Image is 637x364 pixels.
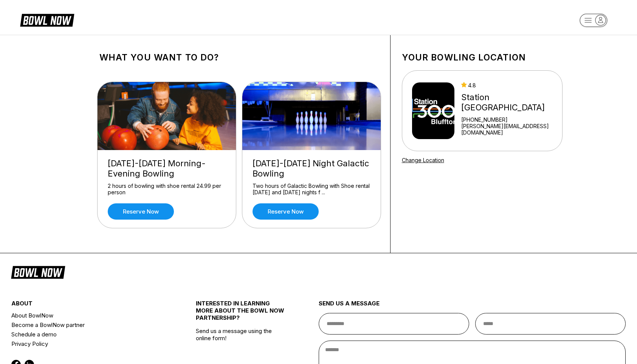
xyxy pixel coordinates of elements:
[461,116,559,123] div: [PHONE_NUMBER]
[461,82,559,88] div: 4.8
[99,52,379,63] h1: What you want to do?
[11,300,165,311] div: about
[412,82,455,139] img: Station 300 Bluffton
[11,339,165,349] a: Privacy Policy
[319,300,626,313] div: send us a message
[108,183,226,196] div: 2 hours of bowling with shoe rental 24.99 per person
[196,300,288,327] div: INTERESTED IN LEARNING MORE ABOUT THE BOWL NOW PARTNERSHIP?
[461,92,559,113] div: Station [GEOGRAPHIC_DATA]
[108,203,174,220] a: Reserve now
[402,52,563,63] h1: Your bowling location
[461,123,559,136] a: [PERSON_NAME][EMAIL_ADDRESS][DOMAIN_NAME]
[242,82,381,150] img: Friday-Saturday Night Galactic Bowling
[253,203,319,220] a: Reserve now
[402,157,444,163] a: Change Location
[108,158,226,179] div: [DATE]-[DATE] Morning-Evening Bowling
[11,320,165,330] a: Become a BowlNow partner
[98,82,237,150] img: Friday-Sunday Morning-Evening Bowling
[253,183,370,196] div: Two hours of Galactic Bowling with Shoe rental [DATE] and [DATE] nights f ...
[253,158,370,179] div: [DATE]-[DATE] Night Galactic Bowling
[11,311,165,320] a: About BowlNow
[11,330,165,339] a: Schedule a demo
